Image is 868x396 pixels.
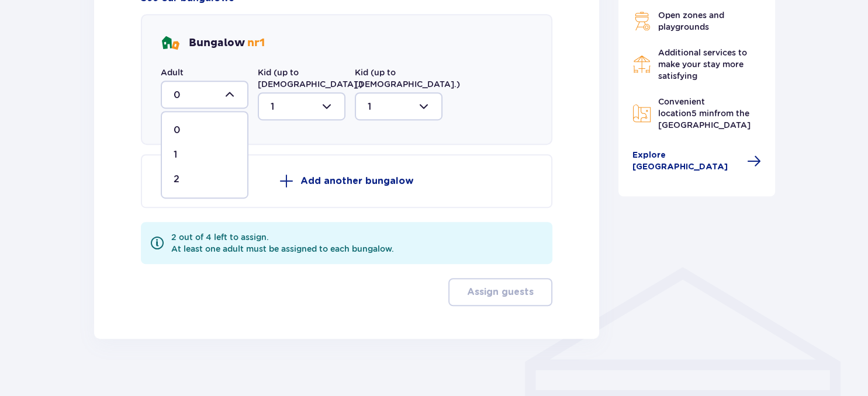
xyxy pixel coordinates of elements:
[632,150,740,173] span: Explore [GEOGRAPHIC_DATA]
[632,104,651,123] img: Map Icon
[174,148,177,161] p: 1
[632,12,651,30] img: Grill Icon
[355,67,460,90] label: Kid (up to [DEMOGRAPHIC_DATA].)
[189,36,265,50] p: Bungalow
[467,286,534,298] p: Assign guests
[658,11,724,32] span: Open zones and playgrounds
[632,150,761,173] a: Explore [GEOGRAPHIC_DATA]
[161,67,184,78] label: Adult
[632,55,651,74] img: Restaurant Icon
[658,48,747,81] span: Additional services to make your stay more satisfying
[658,97,751,130] span: Convenient location from the [GEOGRAPHIC_DATA]
[247,36,265,50] span: nr 1
[171,231,394,255] div: 2 out of 4 left to assign. At least one adult must be assigned to each bungalow.
[258,67,363,90] label: Kid (up to [DEMOGRAPHIC_DATA].)
[174,173,179,186] p: 2
[691,109,714,118] span: 5 min
[300,175,414,187] p: Add another bungalow
[448,278,552,306] button: Assign guests
[161,34,179,53] img: bungalows Icon
[141,154,553,208] button: Add another bungalow
[174,124,181,137] p: 0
